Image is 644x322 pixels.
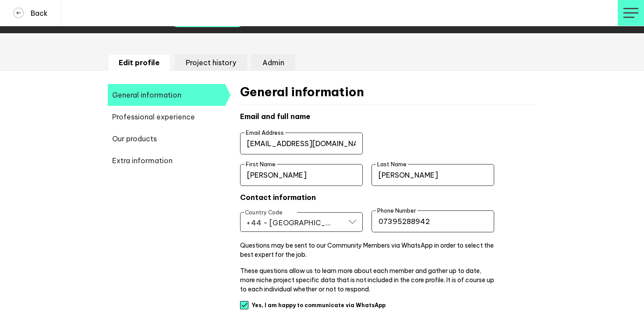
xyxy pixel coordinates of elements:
[24,9,48,17] h4: Back
[376,207,418,214] label: Phone Number
[108,84,225,106] span: General information
[240,112,536,121] h4: Email and full name
[108,54,170,71] li: Edit profile
[244,161,277,168] label: First Name
[175,54,247,71] li: Project history
[376,161,408,168] label: Last Name
[348,213,357,231] button: Open
[240,241,494,259] p: Questions may be sent to our Community Members via WhatsApp in order to select the best expert fo...
[623,8,639,18] img: profile
[240,301,494,309] label: Yes, I am happy to communicate via WhatsApp
[240,193,536,202] h4: Contact information
[240,266,494,294] p: These questions allow us to learn more about each member and gather up to date, more niche projec...
[251,54,295,71] li: Admin
[108,150,225,171] span: Extra information
[245,209,283,216] label: Country Code
[108,128,225,150] span: Our products
[108,106,225,128] span: Professional experience
[240,301,248,309] input: Yes, I am happy to communicate via WhatsApp
[244,129,285,136] label: Email Address
[240,84,536,105] h2: General information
